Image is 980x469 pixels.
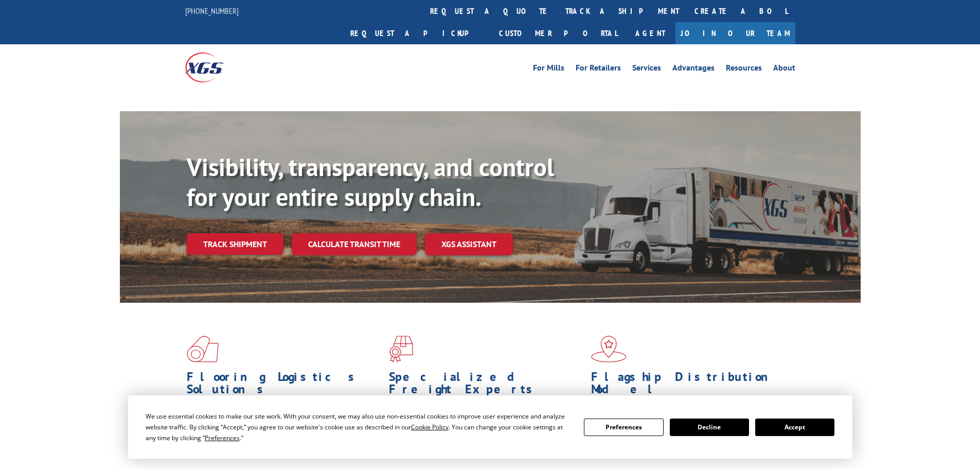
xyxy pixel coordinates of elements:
[128,395,852,459] div: Cookie Consent Prompt
[146,411,572,443] div: We use essential cookies to make our site work. With your consent, we may also use non-essential ...
[675,22,795,44] a: Join Our Team
[755,419,834,436] button: Accept
[670,419,749,436] button: Decline
[343,22,491,44] a: Request a pickup
[389,371,583,401] h1: Specialized Freight Experts
[292,233,417,255] a: Calculate transit time
[389,336,413,362] img: xgs-icon-focused-on-flooring-red
[205,433,240,442] span: Preferences
[726,64,762,75] a: Resources
[185,6,239,16] a: [PHONE_NUMBER]
[632,64,661,75] a: Services
[672,64,715,75] a: Advantages
[187,371,381,401] h1: Flooring Logistics Solutions
[187,151,554,213] b: Visibility, transparency, and control for your entire supply chain.
[187,336,219,362] img: xgs-icon-total-supply-chain-intelligence-red
[591,336,627,362] img: xgs-icon-flagship-distribution-model-red
[411,423,449,431] span: Cookie Policy
[491,22,625,44] a: Customer Portal
[187,233,283,255] a: Track shipment
[425,233,513,255] a: XGS ASSISTANT
[591,371,786,401] h1: Flagship Distribution Model
[533,64,564,75] a: For Mills
[584,419,663,436] button: Preferences
[576,64,621,75] a: For Retailers
[625,22,675,44] a: Agent
[773,64,795,75] a: About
